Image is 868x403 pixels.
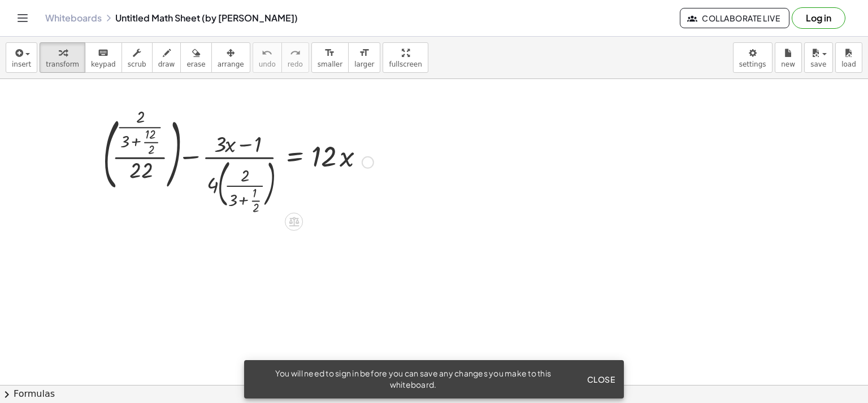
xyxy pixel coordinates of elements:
[835,42,862,73] button: load
[324,46,335,60] i: format_size
[689,13,780,23] span: Collaborate Live
[733,42,772,73] button: settings
[259,60,276,68] span: undo
[152,42,181,73] button: draw
[121,42,153,73] button: scrub
[792,7,845,29] button: Log in
[389,60,422,68] span: fullscreen
[582,369,619,389] button: Close
[359,46,370,60] i: format_size
[6,42,37,73] button: insert
[680,8,789,28] button: Collaborate Live
[775,42,802,73] button: new
[290,46,301,60] i: redo
[587,374,615,384] span: Close
[383,42,428,73] button: fullscreen
[262,46,272,60] i: undo
[91,60,116,68] span: keypad
[281,42,309,73] button: redoredo
[85,42,122,73] button: keyboardkeypad
[186,60,205,68] span: erase
[12,60,31,68] span: insert
[128,60,146,68] span: scrub
[348,42,380,73] button: format_sizelarger
[253,42,282,73] button: undoundo
[45,12,102,24] a: Whiteboards
[14,9,32,27] button: Toggle navigation
[211,42,250,73] button: arrange
[354,60,374,68] span: larger
[810,60,826,68] span: save
[180,42,211,73] button: erase
[46,60,79,68] span: transform
[288,60,303,68] span: redo
[318,60,342,68] span: smaller
[781,60,795,68] span: new
[158,60,175,68] span: draw
[739,60,766,68] span: settings
[285,212,303,230] div: Apply the same math to both sides of the equation
[40,42,85,73] button: transform
[253,368,573,391] div: You will need to sign in before you can save any changes you make to this whiteboard.
[804,42,833,73] button: save
[218,60,244,68] span: arrange
[841,60,856,68] span: load
[98,46,108,60] i: keyboard
[311,42,349,73] button: format_sizesmaller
